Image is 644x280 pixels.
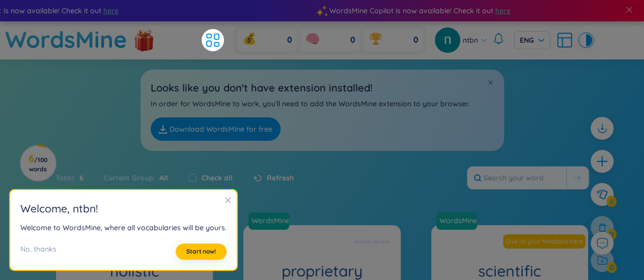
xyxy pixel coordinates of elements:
[20,243,57,260] div: No, thanks
[26,154,49,173] h3: 6
[186,247,216,256] span: Start now!
[467,167,566,189] input: Search your word
[56,262,213,280] h1: holistic
[243,262,400,280] h1: proprietary
[596,155,608,168] span: plus
[413,35,418,46] span: 0
[134,24,154,55] img: flashSalesIcon.a7f4f837.png
[151,98,494,109] p: In order for WordsMine to work, you'll need to add the WordsMine extension to your browser.
[176,243,227,260] button: Start now!
[20,200,227,217] h2: Welcome , ntbn !
[248,212,293,230] a: WordsMine
[494,5,510,16] span: here
[29,156,47,173] span: / 100 words
[55,167,94,189] div: Total :
[431,262,588,280] h1: scientific
[267,172,294,183] span: Refresh
[102,5,118,16] span: here
[155,173,168,182] span: All
[435,27,460,53] img: avatar
[75,172,83,183] span: 6
[435,215,478,226] a: WordsMine
[225,197,232,204] span: close
[94,167,178,189] div: Current Group :
[20,222,227,233] div: Welcome to WordsMine, where all vocabularies will be yours.
[151,80,494,96] h2: Looks like you don't have extension installed!
[202,172,233,183] label: Check all
[520,35,544,45] span: ENG
[287,35,292,46] span: 0
[435,27,463,53] a: avatar
[151,117,281,141] a: Download WordsMine for free
[350,35,355,46] span: 0
[5,21,127,57] a: WordsMine
[436,212,481,230] a: WordsMine
[247,215,290,226] a: WordsMine
[463,35,478,46] span: ntbn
